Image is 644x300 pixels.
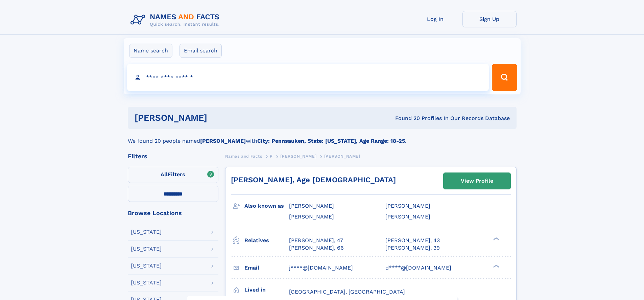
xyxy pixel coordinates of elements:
span: [GEOGRAPHIC_DATA], [GEOGRAPHIC_DATA] [289,289,405,295]
b: City: Pennsauken, State: [US_STATE], Age Range: 18-25 [257,138,405,144]
a: [PERSON_NAME], 43 [385,237,440,244]
div: We found 20 people named with . [128,129,517,145]
img: Logo Names and Facts [128,11,225,29]
a: Names and Facts [225,152,262,160]
span: All [161,171,168,178]
div: [US_STATE] [131,280,162,285]
div: [US_STATE] [131,246,162,252]
input: search input [127,64,489,91]
h3: Relatives [244,235,289,246]
h3: Lived in [244,284,289,296]
div: View Profile [461,173,493,189]
label: Name search [129,44,172,58]
b: [PERSON_NAME] [200,138,246,144]
span: [PERSON_NAME] [324,154,360,159]
h3: Also known as [244,200,289,212]
a: [PERSON_NAME], 47 [289,237,343,244]
span: [PERSON_NAME] [385,203,430,209]
span: [PERSON_NAME] [385,213,430,220]
div: Filters [128,153,218,159]
div: ❯ [492,264,500,268]
a: View Profile [444,173,510,189]
h3: Email [244,262,289,274]
span: [PERSON_NAME] [289,213,334,220]
div: ❯ [492,236,500,241]
label: Email search [180,44,222,58]
a: [PERSON_NAME], 66 [289,244,344,252]
a: P [270,152,273,160]
a: [PERSON_NAME], Age [DEMOGRAPHIC_DATA] [231,176,396,184]
button: Search Button [492,64,517,91]
div: Browse Locations [128,210,218,216]
div: [US_STATE] [131,263,162,269]
h1: [PERSON_NAME] [135,114,301,122]
span: [PERSON_NAME] [289,203,334,209]
div: [US_STATE] [131,229,162,235]
span: [PERSON_NAME] [280,154,316,159]
a: Sign Up [462,11,517,27]
label: Filters [128,167,218,183]
a: [PERSON_NAME], 39 [385,244,440,252]
span: P [270,154,273,159]
a: [PERSON_NAME] [280,152,316,160]
a: Log In [408,11,462,27]
div: Found 20 Profiles In Our Records Database [301,115,510,122]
